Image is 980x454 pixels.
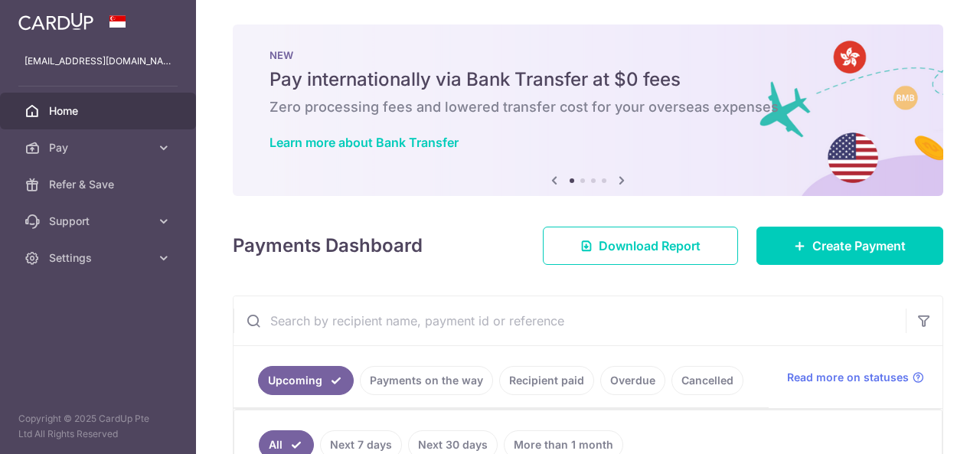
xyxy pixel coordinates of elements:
[599,237,701,255] span: Download Report
[49,250,150,266] span: Settings
[49,177,150,192] span: Refer & Save
[787,370,924,385] a: Read more on statuses
[49,103,150,119] span: Home
[787,370,909,385] span: Read more on statuses
[600,366,665,395] a: Overdue
[233,24,943,196] img: Bank transfer banner
[269,67,906,92] h5: Pay internationally via Bank Transfer at $0 fees
[18,12,93,31] img: CardUp
[499,366,594,395] a: Recipient paid
[233,232,423,260] h4: Payments Dashboard
[269,135,459,150] a: Learn more about Bank Transfer
[671,366,743,395] a: Cancelled
[360,366,493,395] a: Payments on the way
[756,227,943,265] a: Create Payment
[269,49,906,61] p: NEW
[49,140,150,155] span: Pay
[258,366,354,395] a: Upcoming
[269,98,906,116] h6: Zero processing fees and lowered transfer cost for your overseas expenses
[234,296,906,345] input: Search by recipient name, payment id or reference
[543,227,738,265] a: Download Report
[24,54,171,69] p: [EMAIL_ADDRESS][DOMAIN_NAME]
[49,214,150,229] span: Support
[812,237,906,255] span: Create Payment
